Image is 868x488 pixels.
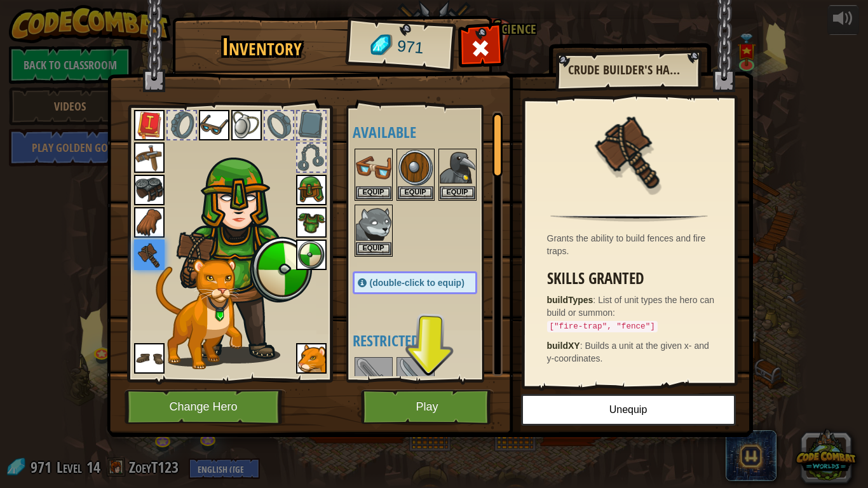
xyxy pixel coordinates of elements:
[547,232,718,257] div: Grants the ability to build fences and fire traps.
[134,343,165,374] img: portrait.png
[353,332,503,349] h4: Restricted
[398,150,433,186] img: portrait.png
[134,207,165,238] img: portrait.png
[134,175,165,205] img: portrait.png
[440,150,475,186] img: portrait.png
[296,343,327,374] img: portrait.png
[547,321,658,332] code: ["fire-trap", "fence"]
[356,206,391,241] img: portrait.png
[568,63,688,77] h2: Crude Builder's Hammer
[199,110,229,140] img: portrait.png
[370,278,465,288] span: (double-click to equip)
[396,35,424,60] span: 971
[547,341,580,351] strong: buildXY
[125,390,286,424] button: Change Hero
[231,110,262,140] img: portrait.png
[398,186,433,200] button: Equip
[361,390,494,424] button: Play
[181,34,343,60] h1: Inventory
[440,186,475,200] button: Equip
[296,207,327,238] img: portrait.png
[593,295,598,305] span: :
[547,295,715,330] span: List of unit types the hero can build or summon:
[134,142,165,173] img: portrait.png
[353,124,503,140] h4: Available
[175,130,312,363] img: female.png
[134,110,165,140] img: portrait.png
[356,358,391,394] img: portrait.png
[588,109,670,192] img: portrait.png
[580,341,585,351] span: :
[356,150,391,186] img: portrait.png
[296,240,327,270] img: portrait.png
[356,186,391,200] button: Equip
[550,214,707,222] img: hr.png
[547,295,593,305] strong: buildTypes
[398,358,433,394] img: portrait.png
[134,240,165,270] img: portrait.png
[156,259,242,369] img: cougar-paper-dolls.png
[547,341,709,363] span: Builds a unit at the given x- and y-coordinates.
[296,175,327,205] img: portrait.png
[356,242,391,255] button: Equip
[547,270,718,287] h3: Skills Granted
[521,394,736,426] button: Unequip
